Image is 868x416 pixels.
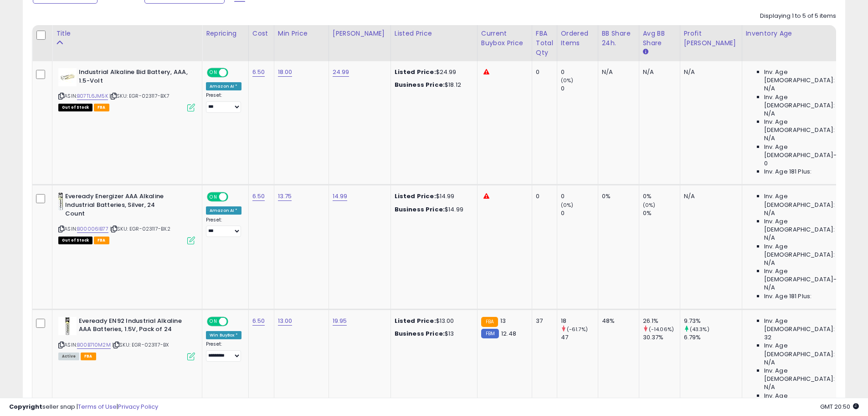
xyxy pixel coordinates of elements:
[536,68,550,76] div: 0
[501,329,516,338] span: 12.48
[602,68,632,76] div: N/A
[252,29,270,38] div: Cost
[395,192,470,200] div: $14.99
[118,402,158,411] a: Privacy Policy
[764,192,847,209] span: Inv. Age [DEMOGRAPHIC_DATA]:
[206,92,241,113] div: Preset:
[764,367,847,383] span: Inv. Age [DEMOGRAPHIC_DATA]:
[567,326,588,333] small: (-61.7%)
[206,29,245,38] div: Repricing
[764,168,812,176] span: Inv. Age 181 Plus:
[561,68,598,76] div: 0
[684,29,738,48] div: Profit [PERSON_NAME]
[536,29,553,58] div: FBA Total Qty
[79,317,190,336] b: Eveready EN92 Industrial Alkaline AAA Batteries, 1.5V, Pack of 24
[643,317,680,325] div: 26.1%
[760,12,836,21] div: Displaying 1 to 5 of 5 items
[333,316,347,326] a: 19.95
[764,242,847,259] span: Inv. Age [DEMOGRAPHIC_DATA]:
[643,29,676,48] div: Avg BB Share
[156,295,171,310] button: Send a message…
[764,217,847,234] span: Inv. Age [DEMOGRAPHIC_DATA]:
[206,206,241,215] div: Amazon AI *
[395,205,470,214] div: $14.99
[684,317,742,325] div: 9.73%
[58,237,92,244] span: All listings that are currently out of stock and unavailable for purchase on Amazon
[227,193,241,201] span: OFF
[643,48,648,56] small: Avg BB Share.
[14,299,21,306] button: Upload attachment
[649,326,674,333] small: (-14.06%)
[208,193,219,201] span: ON
[395,192,436,200] b: Listed Price:
[58,68,195,111] div: ASIN:
[764,118,847,134] span: Inv. Age [DEMOGRAPHIC_DATA]:
[561,77,574,84] small: (0%)
[820,402,859,411] span: 2025-10-8 20:50 GMT
[764,209,775,217] span: N/A
[278,29,325,38] div: Min Price
[6,4,23,21] button: go back
[333,29,387,38] div: [PERSON_NAME]
[94,104,109,111] span: FBA
[65,192,176,220] b: Eveready Energizer AAA Alkaline Industrial Batteries, Silver, 24 Count
[764,259,775,267] span: N/A
[29,299,36,306] button: Emoji picker
[764,267,847,284] span: Inv. Age [DEMOGRAPHIC_DATA]-180:
[58,68,77,86] img: 31q7xiWio5L._SL40_.jpg
[206,331,241,339] div: Win BuyBox *
[764,159,768,168] span: 0
[643,201,656,209] small: (0%)
[79,68,190,87] b: Industrial Alkaline Bid Battery, AAA, 1.5-Volt
[764,392,847,408] span: Inv. Age [DEMOGRAPHIC_DATA]-180:
[746,29,851,38] div: Inventory Age
[764,317,847,333] span: Inv. Age [DEMOGRAPHIC_DATA]:
[58,104,92,111] span: All listings that are currently out of stock and unavailable for purchase on Amazon
[395,68,436,76] b: Listed Price:
[77,92,108,100] a: B07TL6JM5K
[602,317,632,325] div: 48%
[643,333,680,342] div: 30.37%
[208,69,219,77] span: ON
[764,383,775,391] span: N/A
[208,317,219,325] span: ON
[26,5,41,20] img: Profile image for PJ
[602,29,635,48] div: BB Share 24h.
[15,111,142,210] div: At the moment, the repricer remains on the Win Buybox strategy because it still meets the “If FBA...
[278,192,292,201] a: 13.75
[481,329,499,338] small: FBM
[112,341,169,348] span: | SKU: EGR-023117-BX
[333,192,348,201] a: 14.99
[764,342,847,358] span: Inv. Age [DEMOGRAPHIC_DATA]:
[44,5,51,11] h1: PJ
[77,225,108,233] a: B00006IB77
[561,192,598,200] div: 0
[58,299,65,306] button: Start recording
[764,84,775,93] span: N/A
[227,69,241,77] span: OFF
[690,326,709,333] small: (43.3%)
[536,317,550,325] div: 37
[9,402,42,411] strong: Copyright
[81,353,96,360] span: FBA
[684,333,742,342] div: 6.79%
[206,217,241,237] div: Preset:
[764,284,775,292] span: N/A
[481,29,528,48] div: Current Buybox Price
[252,68,265,77] a: 6.50
[206,82,241,90] div: Amazon AI *
[561,317,598,325] div: 18
[602,192,632,200] div: 0%
[143,4,160,21] button: Home
[44,11,62,21] p: Active
[278,316,293,326] a: 13.00
[395,68,470,76] div: $24.99
[252,192,265,201] a: 6.50
[561,201,574,209] small: (0%)
[58,192,195,243] div: ASIN:
[227,317,241,325] span: OFF
[764,134,775,142] span: N/A
[561,29,594,48] div: Ordered Items
[395,80,445,89] b: Business Price:
[643,209,680,217] div: 0%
